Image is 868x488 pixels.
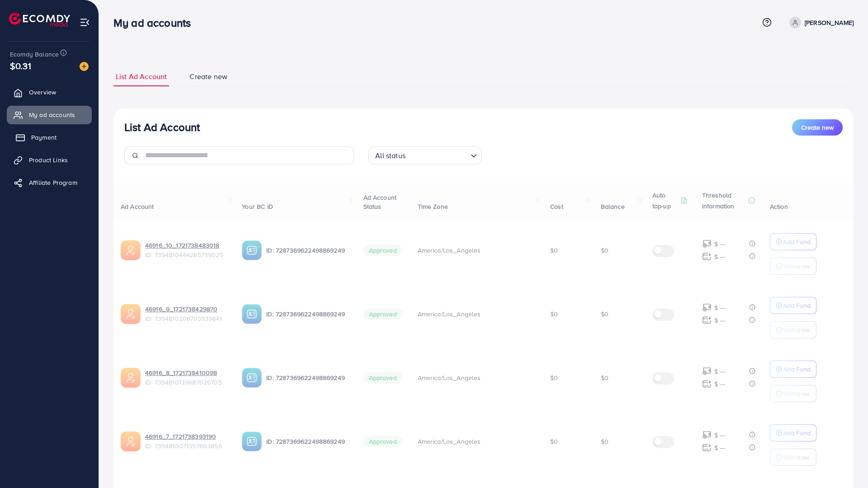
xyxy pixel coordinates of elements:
span: Create new [801,123,834,132]
span: Payment [31,133,57,142]
img: menu [80,17,90,28]
button: Create new [792,119,843,136]
p: [PERSON_NAME] [805,17,854,28]
img: image [80,62,89,71]
span: Ecomdy Balance [10,50,59,59]
span: My ad accounts [29,110,75,119]
input: Search for option [408,147,467,162]
span: $0.31 [10,59,31,72]
img: logo [9,13,70,27]
span: Overview [29,88,56,97]
a: Payment [7,128,92,146]
a: [PERSON_NAME] [786,17,854,28]
a: Product Links [7,151,92,169]
a: Affiliate Program [7,174,92,192]
span: List Ad Account [116,71,167,82]
span: Create new [189,71,227,82]
h3: My ad accounts [113,16,198,29]
a: Overview [7,83,92,101]
h3: List Ad Account [124,121,200,134]
div: Search for option [368,146,481,164]
a: My ad accounts [7,106,92,124]
span: All status [373,149,407,162]
span: Product Links [29,155,68,164]
span: Affiliate Program [29,178,77,187]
